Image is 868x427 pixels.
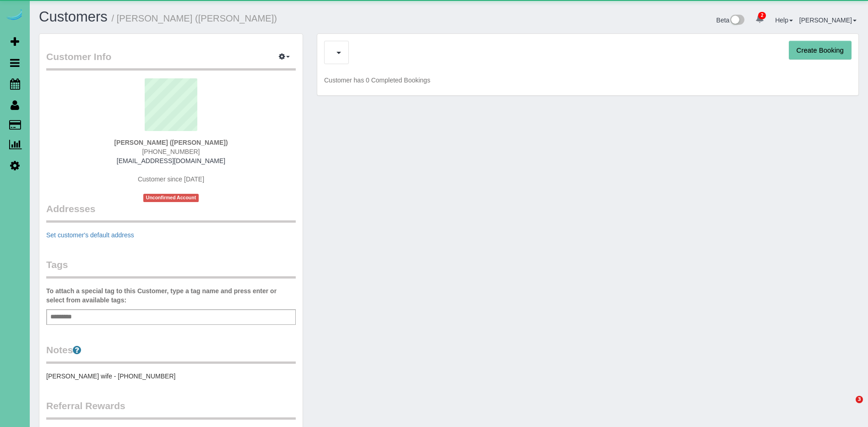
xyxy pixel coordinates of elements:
[716,16,745,24] a: Beta
[758,12,766,19] span: 2
[46,399,296,420] legend: Referral Rewards
[324,76,852,85] p: Customer has 0 Completed Bookings
[143,194,199,202] span: Unconfirmed Account
[729,15,744,27] img: New interface
[775,16,793,24] a: Help
[46,286,296,305] label: To attach a special tag to this Customer, type a tag name and press enter or select from availabl...
[114,139,228,146] strong: [PERSON_NAME] ([PERSON_NAME])
[856,396,863,403] span: 3
[46,50,296,71] legend: Customer Info
[39,9,108,25] a: Customers
[837,396,859,418] iframe: Intercom live chat
[112,13,277,23] small: / [PERSON_NAME] ([PERSON_NAME])
[117,157,225,164] a: [EMAIL_ADDRESS][DOMAIN_NAME]
[799,16,857,24] a: [PERSON_NAME]
[46,343,296,364] legend: Notes
[751,9,769,29] a: 2
[46,372,296,381] pre: [PERSON_NAME] wife - [PHONE_NUMBER]
[142,148,200,155] span: [PHONE_NUMBER]
[46,231,134,239] a: Set customer's default address
[789,41,852,60] button: Create Booking
[46,258,296,279] legend: Tags
[5,9,24,22] img: Automaid Logo
[138,175,204,183] span: Customer since [DATE]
